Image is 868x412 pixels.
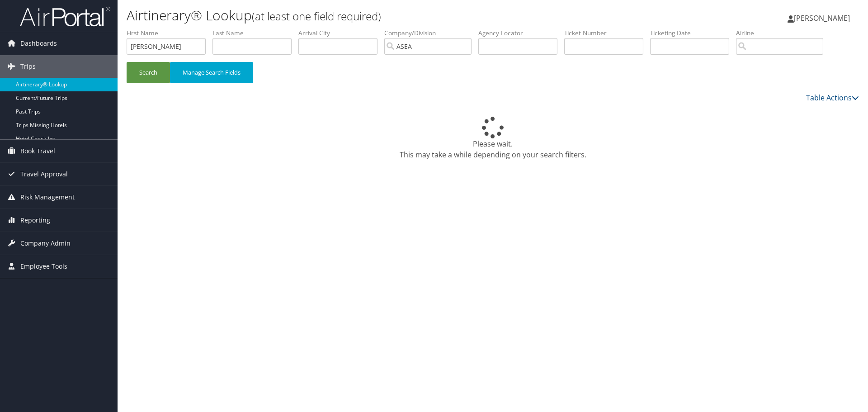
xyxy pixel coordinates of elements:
span: Reporting [20,209,50,232]
label: Arrival City [298,28,384,38]
span: Book Travel [20,140,55,162]
label: First Name [127,28,212,38]
img: airportal-logo.png [20,6,110,27]
label: Last Name [212,28,298,38]
label: Airline [736,28,830,38]
a: Table Actions [806,93,859,103]
span: Trips [20,55,36,78]
button: Manage Search Fields [170,62,253,83]
span: Risk Management [20,186,75,208]
h1: Airtinerary® Lookup [127,6,615,25]
label: Company/Division [384,28,478,38]
button: Search [127,62,170,83]
span: Dashboards [20,32,57,55]
span: Travel Approval [20,163,68,185]
label: Agency Locator [478,28,564,38]
label: Ticket Number [564,28,650,38]
label: Ticketing Date [650,28,736,38]
span: [PERSON_NAME] [794,13,850,23]
div: Please wait. This may take a while depending on your search filters. [127,117,859,160]
small: (at least one field required) [252,9,381,24]
span: Company Admin [20,232,71,255]
span: Employee Tools [20,255,67,278]
a: [PERSON_NAME] [788,5,859,32]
